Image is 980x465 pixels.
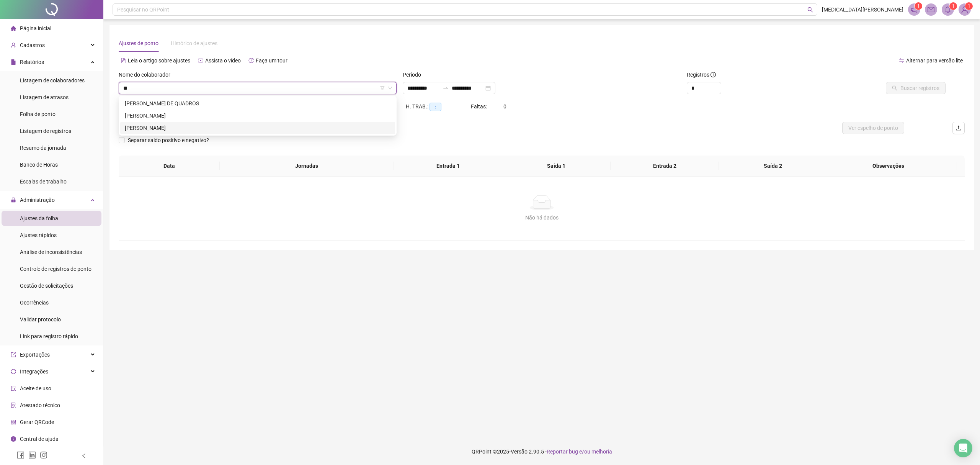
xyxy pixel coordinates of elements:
[248,58,254,63] span: history
[11,43,16,48] span: user-add
[394,156,502,177] th: Entrada 1
[20,162,58,168] span: Banco de Horas
[81,453,87,458] span: left
[20,77,85,84] span: Listagem de colaboradores
[20,128,71,134] span: Listagem de registros
[20,232,57,238] span: Ajustes rápidos
[20,145,66,151] span: Resumo da jornada
[915,2,922,10] sup: 1
[121,58,126,63] span: file-text
[11,403,16,408] span: solution
[20,402,60,408] span: Atestado técnico
[198,58,203,63] span: youtube
[959,4,970,15] img: 90550
[20,300,49,306] span: Ocorrências
[911,6,918,13] span: notification
[120,97,395,110] div: ISABELLA GOMES MOLIARI DE QUADROS
[119,156,220,177] th: Data
[430,103,441,111] span: --:--
[928,6,934,13] span: mail
[28,451,36,459] span: linkedin
[20,197,55,203] span: Administração
[968,3,970,9] span: 1
[511,449,528,455] span: Versão
[20,316,61,323] span: Validar protocolo
[710,72,716,77] span: info-circle
[20,333,78,339] span: Link para registro rápido
[11,436,16,442] span: info-circle
[20,25,51,31] span: Página inicial
[503,103,506,110] span: 0
[819,156,957,177] th: Observações
[842,122,904,134] button: Ver espelho de ponto
[899,58,904,63] span: swap
[128,57,190,64] span: Leia o artigo sobre ajustes
[547,449,612,455] span: Reportar bug e/ou melhoria
[906,57,963,64] span: Alternar para versão lite
[20,178,67,185] span: Escalas de trabalho
[125,124,390,132] div: [PERSON_NAME]
[119,40,158,46] span: Ajustes de ponto
[443,85,449,91] span: to
[11,197,16,203] span: lock
[955,125,962,131] span: upload
[40,451,47,459] span: instagram
[917,3,920,9] span: 1
[20,352,50,358] span: Exportações
[380,86,385,90] span: filter
[20,385,51,391] span: Aceite de uso
[11,352,16,357] span: export
[20,436,59,442] span: Central de ajuda
[611,156,719,177] th: Entrada 2
[11,369,16,374] span: sync
[825,162,951,170] span: Observações
[388,86,392,90] span: down
[502,156,611,177] th: Saída 1
[11,419,16,425] span: qrcode
[886,82,946,94] button: Buscar registros
[719,156,827,177] th: Saída 2
[20,59,44,65] span: Relatórios
[20,94,69,100] span: Listagem de atrasos
[220,156,394,177] th: Jornadas
[11,386,16,391] span: audit
[125,99,390,108] div: [PERSON_NAME] DE QUADROS
[120,122,395,134] div: ROBISON DOS SANTOS SOUZA
[20,283,73,289] span: Gestão de solicitações
[822,5,903,14] span: [MEDICAL_DATA][PERSON_NAME]
[125,111,390,120] div: [PERSON_NAME]
[807,7,813,13] span: search
[954,439,972,457] div: Open Intercom Messenger
[20,266,91,272] span: Controle de registros de ponto
[20,42,45,48] span: Cadastros
[205,57,241,64] span: Assista o vídeo
[403,70,426,79] label: Período
[20,368,48,375] span: Integrações
[687,70,716,79] span: Registros
[20,419,54,425] span: Gerar QRCode
[119,70,175,79] label: Nome do colaborador
[171,40,217,46] span: Histórico de ajustes
[20,215,58,221] span: Ajustes da folha
[471,103,488,110] span: Faltas:
[20,111,56,117] span: Folha de ponto
[944,6,951,13] span: bell
[103,438,980,465] footer: QRPoint © 2025 - 2.90.5 -
[20,249,82,255] span: Análise de inconsistências
[256,57,287,64] span: Faça um tour
[11,59,16,65] span: file
[952,3,955,9] span: 1
[128,213,955,222] div: Não há dados
[11,26,16,31] span: home
[125,136,212,144] span: Separar saldo positivo e negativo?
[17,451,24,459] span: facebook
[949,2,957,10] sup: 1
[120,110,395,122] div: MAIARA RODRIGUES DOS SANTOS OLIVEIRA
[965,2,973,10] sup: Atualize o seu contato no menu Meus Dados
[406,102,471,111] div: H. TRAB.:
[443,85,449,91] span: swap-right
